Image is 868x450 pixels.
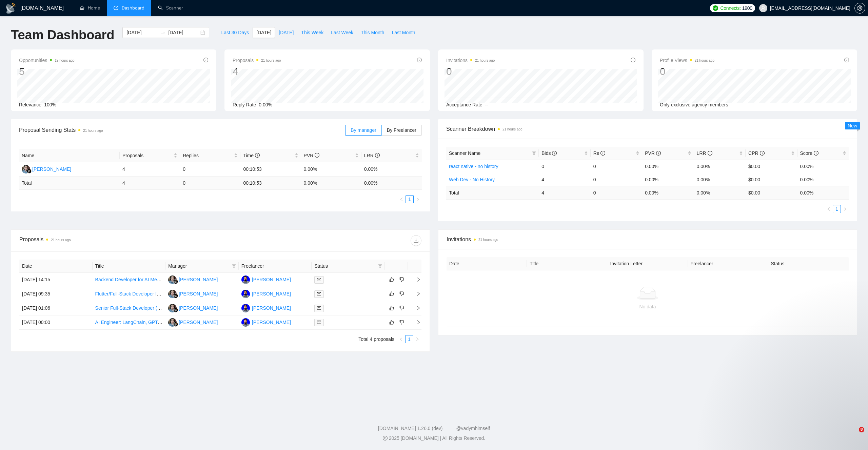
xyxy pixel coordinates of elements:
[203,58,208,62] span: info-circle
[539,160,590,173] td: 0
[797,173,849,186] td: 0.00%
[231,261,237,271] span: filter
[746,186,797,199] td: $ 0.00
[241,291,291,296] a: HA[PERSON_NAME]
[656,151,661,156] span: info-circle
[800,150,818,156] span: Score
[447,235,849,244] span: Invitations
[240,162,301,177] td: 00:10:53
[241,319,291,325] a: HA[PERSON_NAME]
[593,150,606,156] span: Re
[122,5,144,11] span: Dashboard
[317,278,321,282] span: mail
[827,207,831,211] span: left
[859,427,864,432] span: 8
[531,148,537,158] span: filter
[361,162,422,177] td: 0.00%
[406,195,414,203] li: 1
[746,160,797,173] td: $0.00
[694,160,746,173] td: 0.00%
[478,238,498,242] time: 21 hours ago
[19,235,220,246] div: Proposals
[399,320,404,325] span: dislike
[399,337,403,341] span: left
[449,177,495,182] a: Web Dev - No History
[168,304,177,312] img: SL
[768,257,849,270] th: Status
[241,305,291,310] a: HA[PERSON_NAME]
[314,262,375,270] span: Status
[527,257,607,270] th: Title
[55,59,74,62] time: 19 hours ago
[399,277,404,282] span: dislike
[695,59,714,62] time: 21 hours ago
[19,126,345,134] span: Proposal Sending Stats
[642,160,694,173] td: 0.00%
[22,166,71,171] a: SL[PERSON_NAME]
[160,30,165,35] span: to
[502,127,522,131] time: 21 hours ago
[539,173,590,186] td: 4
[746,173,797,186] td: $0.00
[252,304,291,312] div: [PERSON_NAME]
[446,125,849,133] span: Scanner Breakdown
[179,290,218,298] div: [PERSON_NAME]
[591,186,642,199] td: 0
[645,150,661,156] span: PVR
[398,290,406,298] button: dislike
[378,264,382,268] span: filter
[315,153,319,158] span: info-circle
[11,27,114,43] h1: Team Dashboard
[388,275,396,284] button: like
[304,153,320,158] span: PVR
[301,177,361,190] td: 0.00 %
[114,5,118,10] span: dashboard
[713,5,718,11] img: upwork-logo.png
[833,205,841,213] li: 1
[399,305,404,311] span: dislike
[541,150,557,156] span: Bids
[383,436,388,441] span: copyright
[848,123,857,128] span: New
[413,335,421,343] li: Next Page
[411,235,421,246] button: download
[217,27,253,38] button: Last 30 Days
[405,335,413,343] li: 1
[173,308,178,312] img: gigradar-bm.png
[411,238,421,243] span: download
[720,4,741,12] span: Connects:
[688,257,768,270] th: Freelancer
[19,287,93,301] td: [DATE] 09:35
[660,102,728,107] span: Only exclusive agency members
[93,273,166,287] td: Backend Developer for AI Mental Health App
[375,153,380,158] span: info-circle
[168,290,177,298] img: SL
[446,65,495,78] div: 0
[95,277,189,282] a: Backend Developer for AI Mental Health App
[411,320,421,325] span: right
[95,320,218,325] a: AI Engineer: LangChain, GPT-4 & Fine-Tuning Automation
[22,165,30,173] img: SL
[243,153,259,158] span: Time
[406,196,413,203] a: 1
[275,27,297,38] button: [DATE]
[449,164,498,169] a: react native - no history
[120,162,180,177] td: 4
[327,27,357,38] button: Last Week
[120,177,180,190] td: 4
[168,305,218,310] a: SL[PERSON_NAME]
[165,260,239,273] th: Manager
[452,303,843,310] div: No data
[361,29,384,36] span: This Month
[833,205,841,213] a: 1
[27,169,32,173] img: gigradar-bm.png
[855,5,865,11] span: setting
[742,4,752,12] span: 1900
[591,160,642,173] td: 0
[389,320,394,325] span: like
[44,102,56,107] span: 100%
[297,27,327,38] button: This Week
[19,315,93,330] td: [DATE] 00:00
[397,335,405,343] li: Previous Page
[180,162,240,177] td: 0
